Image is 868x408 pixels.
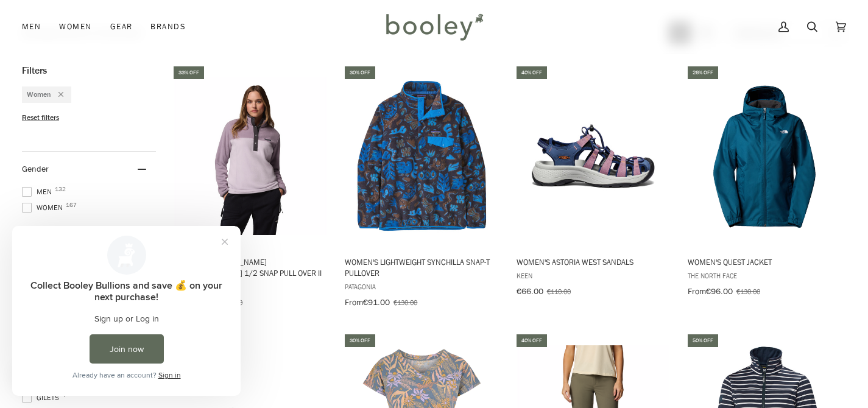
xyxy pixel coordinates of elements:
span: From [688,286,706,297]
span: €91.00 [363,297,390,308]
div: 26% off [688,66,718,79]
span: Women's Lightweight Synchilla Snap-T Pullover [345,256,499,278]
span: Men [22,186,55,197]
span: €96.00 [706,286,733,297]
a: Women's Astoria West Sandals [515,65,672,301]
span: Women [22,202,66,213]
div: Remove filter: Women [51,90,63,100]
span: Women's [PERSON_NAME][GEOGRAPHIC_DATA] 1/2 Snap Pull Over II [174,256,328,278]
span: Women [27,90,51,100]
span: Reset filters [22,113,59,123]
span: Keen [517,270,671,281]
span: Women's Quest Jacket [688,256,842,267]
span: Filters [22,65,47,77]
span: Men [22,21,41,33]
span: 132 [55,186,66,192]
img: Booley [381,9,487,44]
span: Gear [110,21,133,33]
div: 30% off [345,334,375,347]
span: Gender [22,163,49,175]
div: 40% off [517,334,547,347]
span: Brands [150,21,186,33]
span: €130.00 [393,297,417,308]
li: Reset filters [22,113,156,123]
span: The North Face [688,270,842,281]
div: 33% off [174,66,204,79]
span: €110.00 [547,286,571,297]
span: Patagonia [345,281,499,292]
div: 40% off [517,66,547,79]
a: Women's Benton Springs 1/2 Snap Pull Over II [172,65,330,312]
a: Women's Quest Jacket [686,65,844,301]
span: From [345,297,363,308]
span: 167 [66,202,77,208]
span: €66.00 [517,286,543,297]
span: Columbia [174,281,328,292]
span: Women [59,21,91,33]
iframe: Loyalty program pop-up with offers and actions [12,226,241,396]
div: 30% off [345,66,375,79]
span: 4 [62,392,66,398]
span: €130.00 [736,286,760,297]
a: Women's Lightweight Synchilla Snap-T Pullover [343,65,501,312]
span: Women's Astoria West Sandals [517,256,671,267]
img: Patagonia Women's Lightweight Synchilla Snap-T Pullover Across Oceans / Pitch Blue - Booley Galway [343,77,501,235]
div: 50% off [688,334,718,347]
img: Keen Women's Astoria West Sandals Nostalgia Rose / Tangerine - Booley Galway [515,77,672,235]
span: Gilets [22,392,63,403]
